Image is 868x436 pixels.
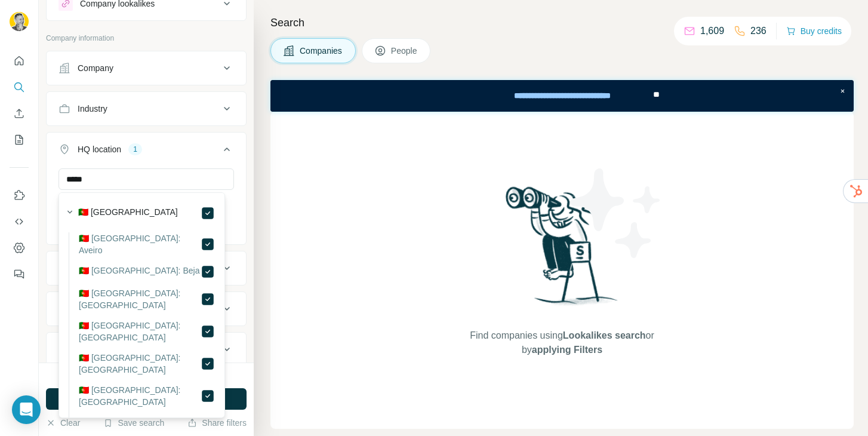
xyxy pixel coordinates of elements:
label: 🇵🇹 [GEOGRAPHIC_DATA]: [GEOGRAPHIC_DATA] [79,352,201,376]
button: Employees (size) [47,294,246,323]
button: Use Surfe API [10,211,29,232]
label: 🇵🇹 [GEOGRAPHIC_DATA]: [GEOGRAPHIC_DATA] [79,320,201,343]
button: Industry [47,94,246,123]
button: Quick start [10,50,29,72]
button: Company [47,54,246,82]
button: Save search [103,417,164,429]
span: Find companies using or by [466,328,657,357]
button: Search [10,76,29,98]
span: Lookalikes search [563,330,646,340]
div: Open Intercom Messenger [12,395,41,424]
p: Company information [46,33,247,44]
img: Avatar [10,12,29,31]
button: Enrich CSV [10,103,29,124]
h4: Search [270,14,854,31]
div: 1 [128,144,142,155]
iframe: Banner [270,80,854,112]
button: Dashboard [10,237,29,259]
button: Annual revenue ($) [47,254,246,283]
div: Industry [78,103,107,115]
button: Run search [46,388,247,410]
button: Feedback [10,263,29,285]
span: People [391,45,418,57]
label: 🇵🇹 [GEOGRAPHIC_DATA]: [GEOGRAPHIC_DATA] [79,287,201,311]
button: Buy credits [786,23,842,39]
img: Surfe Illustration - Woman searching with binoculars [500,183,624,317]
button: Use Surfe on LinkedIn [10,185,29,206]
label: 🇵🇹 [GEOGRAPHIC_DATA]: [GEOGRAPHIC_DATA] [79,384,201,408]
label: 🇵🇹 [GEOGRAPHIC_DATA] [78,206,178,220]
button: Clear [46,417,80,429]
span: Companies [300,45,343,57]
p: 1,609 [700,24,724,38]
button: My lists [10,129,29,151]
div: Company [78,62,113,74]
button: Share filters [187,417,247,429]
label: 🇵🇹 [GEOGRAPHIC_DATA]: Beja [79,265,199,279]
span: applying Filters [532,345,602,355]
button: HQ location1 [47,135,246,168]
label: 🇵🇹 [GEOGRAPHIC_DATA]: Aveiro [79,232,201,256]
img: Surfe Illustration - Stars [562,159,670,267]
button: Technologies [47,335,246,364]
div: HQ location [78,143,121,155]
p: 236 [750,24,767,38]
